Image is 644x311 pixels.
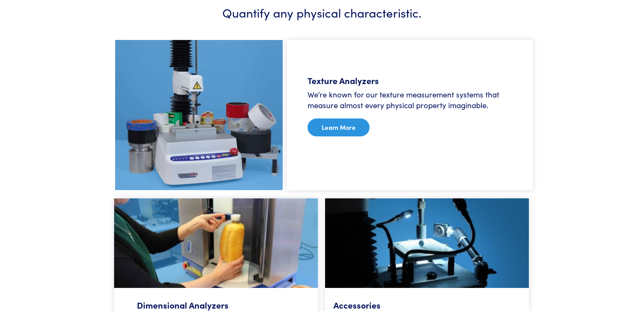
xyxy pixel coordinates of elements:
h3: Quantify any physical characteristic. [115,4,529,21]
h5: Texture Analyzers [308,74,512,86]
img: adhesive-tapes-assorted.jpg [115,40,283,190]
a: Learn More [308,118,370,136]
h5: Accessories [333,299,521,311]
img: video-capture-system-lighting-tablet-2.jpg [325,198,529,288]
h5: Dimensional Analyzers [137,299,295,311]
img: volscan-demo-2.jpg [114,198,318,288]
h6: We’re known for our texture measurement systems that measure almost every physical property imagi... [308,89,512,111]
